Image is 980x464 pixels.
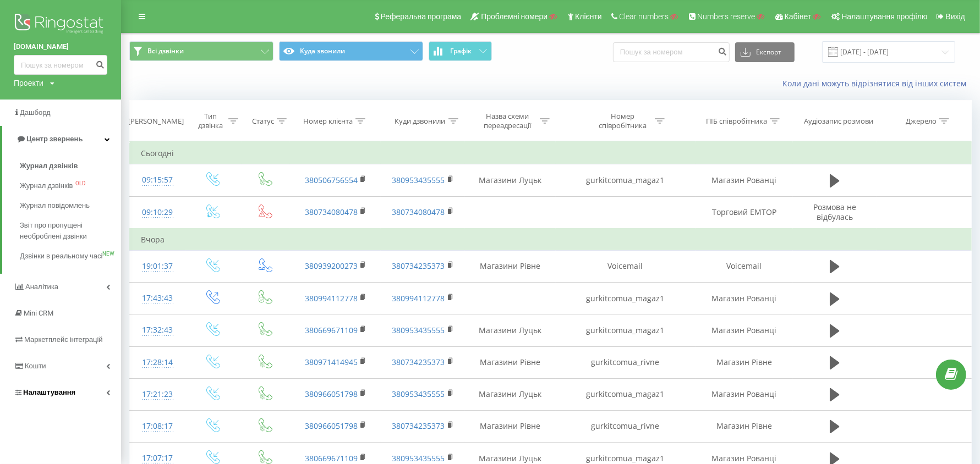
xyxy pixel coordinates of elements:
span: Звіт про пропущені необроблені дзвінки [20,220,116,242]
td: gurkitcomua_rivne [556,410,696,442]
td: gurkitcomua_rivne [556,346,696,378]
span: Маркетплейс інтеграцій [24,335,103,344]
a: 380939200273 [305,261,358,271]
td: Магазин Рованці [696,314,793,346]
div: 17:43:43 [141,288,174,309]
a: 380966051798 [305,389,358,399]
a: 380506756554 [305,175,358,185]
td: Магазини Рівне [465,410,556,442]
div: Назва схеми переадресації [478,112,537,130]
td: Voicemail [556,250,696,282]
a: 380669671109 [305,453,358,463]
a: 380734235373 [392,357,445,367]
span: Проблемні номери [481,12,548,21]
span: Центр звернень [26,135,83,143]
a: 380734235373 [392,261,445,271]
a: Журнал дзвінківOLD [20,176,121,196]
button: Всі дзвінки [129,41,273,61]
div: 09:10:29 [141,202,174,223]
img: Ringostat logo [14,11,107,38]
a: 380734235373 [392,421,445,431]
span: Clear numbers [619,12,669,21]
span: Numbers reserve [697,12,755,21]
span: Дзвінки в реальному часі [20,251,102,262]
a: 380994112778 [392,293,445,303]
td: Магазин Рованці [696,283,793,314]
a: Журнал повідомлень [20,196,121,216]
span: Журнал дзвінків [20,161,78,172]
td: Магазин Рованці [696,164,793,196]
div: Куди дзвонили [395,117,446,126]
td: gurkitcomua_magaz1 [556,314,696,346]
div: [PERSON_NAME] [128,117,184,126]
a: Центр звернень [2,126,121,152]
span: Дашборд [20,108,51,117]
a: 380953435555 [392,453,445,463]
span: Журнал повідомлень [20,200,90,211]
div: 17:28:14 [141,352,174,373]
div: Аудіозапис розмови [804,117,873,126]
span: Розмова не відбулась [813,202,856,222]
div: ПІБ співробітника [706,117,767,126]
td: Торговий EMTOP [696,196,793,229]
span: Клієнти [575,12,602,21]
a: 380734080478 [392,207,445,217]
td: gurkitcomua_magaz1 [556,164,696,196]
td: gurkitcomua_magaz1 [556,378,696,410]
button: Графік [429,41,492,61]
a: 380953435555 [392,389,445,399]
td: Сьогодні [130,142,972,164]
td: Voicemail [696,250,793,282]
span: Кошти [25,362,46,370]
td: Вчора [130,229,972,251]
a: 380669671109 [305,325,358,335]
td: Магазин Рованці [696,378,793,410]
a: 380966051798 [305,421,358,431]
div: 17:21:23 [141,384,174,405]
span: Mini CRM [24,309,53,317]
td: Магазини Луцьк [465,164,556,196]
div: 09:15:57 [141,169,174,191]
span: Графік [450,47,472,55]
td: Магазин Рівне [696,410,793,442]
button: Куда звонили [279,41,423,61]
a: Дзвінки в реальному часіNEW [20,246,121,266]
span: Журнал дзвінків [20,180,73,191]
div: 17:08:17 [141,416,174,437]
span: Вихід [946,12,965,21]
a: 380971414945 [305,357,358,367]
div: 17:32:43 [141,319,174,341]
span: Кабінет [785,12,812,21]
a: 380734080478 [305,207,358,217]
div: Тип дзвінка [195,112,226,130]
span: Налаштування [23,388,75,396]
a: [DOMAIN_NAME] [14,41,107,52]
td: Магазини Рівне [465,250,556,282]
div: Проекти [14,78,43,89]
a: Журнал дзвінків [20,156,121,176]
td: Магазини Луцьк [465,378,556,410]
div: 19:01:37 [141,256,174,277]
input: Пошук за номером [14,55,107,75]
a: 380953435555 [392,325,445,335]
span: Аналiтика [25,283,58,291]
span: Налаштування профілю [841,12,927,21]
a: Звіт про пропущені необроблені дзвінки [20,216,121,246]
span: Реферальна програма [381,12,462,21]
a: Коли дані можуть відрізнятися вiд інших систем [782,78,972,89]
a: 380953435555 [392,175,445,185]
button: Експорт [735,42,795,62]
td: gurkitcomua_magaz1 [556,283,696,314]
td: Магазини Луцьк [465,314,556,346]
div: Джерело [906,117,937,126]
input: Пошук за номером [613,42,730,62]
a: 380994112778 [305,293,358,303]
div: Статус [252,117,274,126]
td: Магазин Рівне [696,346,793,378]
div: Номер співробітника [593,112,652,130]
span: Всі дзвінки [147,47,184,56]
div: Номер клієнта [303,117,353,126]
td: Магазини Рівне [465,346,556,378]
